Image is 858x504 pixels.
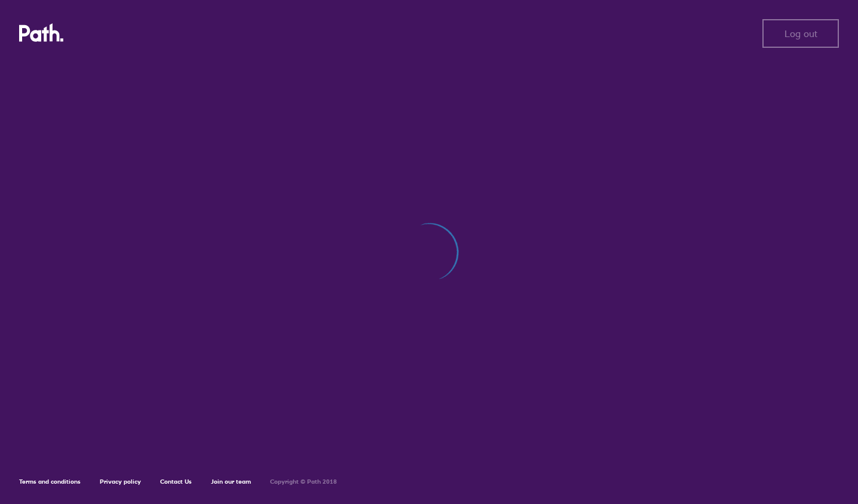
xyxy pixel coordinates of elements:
[270,478,337,485] h6: Copyright © Path 2018
[211,478,251,485] a: Join our team
[19,478,81,485] a: Terms and conditions
[785,28,817,39] span: Log out
[160,478,192,485] a: Contact Us
[100,478,141,485] a: Privacy policy
[762,19,839,48] button: Log out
